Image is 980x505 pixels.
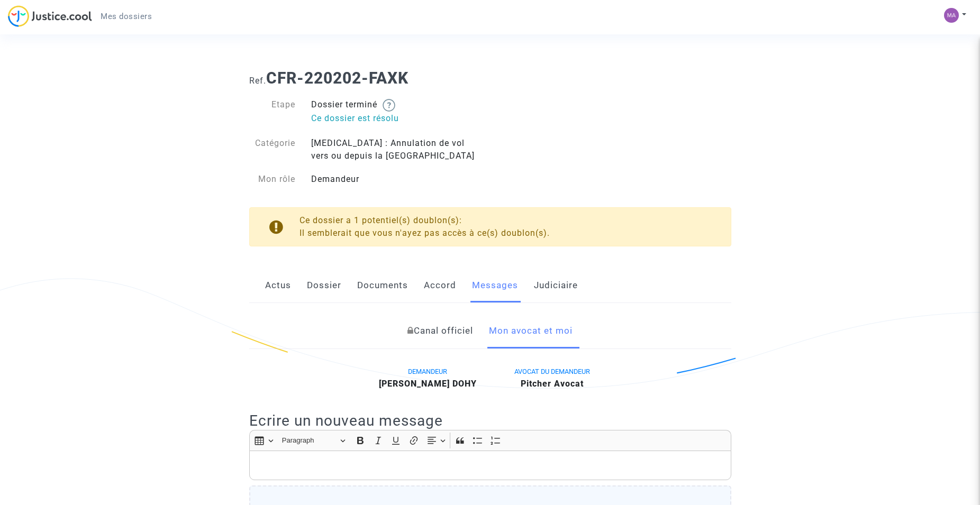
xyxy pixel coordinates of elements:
img: help.svg [383,99,395,112]
a: Accord [424,268,456,303]
span: AVOCAT DU DEMANDEUR [514,368,590,375]
span: Paragraph [282,434,337,447]
b: Pitcher Avocat [521,379,584,389]
div: Rich Text Editor, main [249,451,731,480]
div: [MEDICAL_DATA] : Annulation de vol vers ou depuis la [GEOGRAPHIC_DATA] [303,137,490,162]
a: Dossier [307,268,341,303]
div: Catégorie [241,137,304,162]
b: [PERSON_NAME] DOHY [379,379,477,389]
p: Ce dossier est résolu [311,112,482,125]
div: Mon rôle [241,173,304,186]
span: Ref. [249,76,266,86]
a: Documents [357,268,408,303]
span: Mes dossiers [101,12,152,21]
span: DEMANDEUR [408,368,447,375]
a: Canal officiel [407,314,473,348]
img: jc-logo.svg [8,5,92,27]
div: Demandeur [303,173,490,186]
h2: Ecrire un nouveau message [249,411,731,430]
a: Judiciaire [534,268,578,303]
div: Etape [241,98,304,126]
a: Mes dossiers [92,8,160,24]
div: Editor toolbar [249,430,731,451]
button: Paragraph [277,433,350,449]
div: Il semblerait que vous n'ayez pas accès à ce(s) doublon(s). [300,227,720,240]
a: Actus [265,268,291,303]
b: CFR-220202-FAXK [266,69,409,87]
img: eef2fd3f039d41a4c033291dbb5ad000 [944,8,959,23]
div: Dossier terminé [303,98,490,126]
a: Messages [472,268,518,303]
div: Ce dossier a 1 potentiel(s) doublon(s): [300,214,720,227]
a: Mon avocat et moi [489,314,573,348]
